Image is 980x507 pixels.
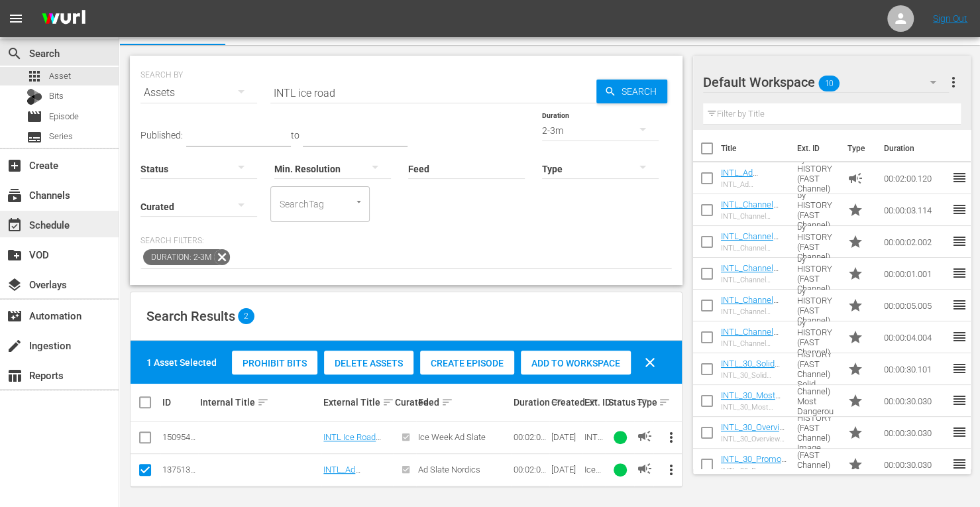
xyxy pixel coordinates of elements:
td: 00:00:30.030 [878,385,951,417]
div: 00:02:00.120 [513,432,547,442]
a: INTL_Ad Slate_120_Ice Road Truckers [323,465,378,494]
td: Ice Road Truckers by HISTORY (FAST Channel) Channel ID Nordics [792,226,842,258]
span: sort [441,396,453,408]
a: INTL_30_Most Dangerous Job_Ice Road Truckers_Promo [721,390,783,430]
div: 1 Asset Selected [146,356,217,369]
div: INTL_30_Promo 1_Ice Road Truckers_Promo [721,467,787,475]
a: INTL Ice Road Truckers ICE WEEK Ad Slate 120 [323,432,381,472]
div: INTL_30_Overview_Ice Road Truckers_Promo [721,435,787,443]
span: to [291,130,299,141]
th: Duration [875,130,955,167]
span: more_vert [663,462,679,478]
span: Ad Slate Nordics [418,465,480,475]
div: 2-3m [542,112,659,149]
div: INTL_Ad Slate_120_Ice Road Truckers [721,180,787,189]
span: more_vert [663,429,679,445]
span: reorder [951,456,967,472]
td: 00:02:00.120 [878,162,951,194]
span: Search [616,80,667,103]
span: Promo [847,266,863,282]
td: Ice Road Truckers by HISTORY (FAST Channel) Channel ID Nordics [792,194,842,226]
span: more_vert [945,74,961,90]
div: Type [636,394,651,410]
div: INTL_Channel ID_2_Ice Road Truckers [721,244,787,253]
span: Promo [847,202,863,218]
div: INTL_Channel ID_3_Ice Road Truckers [721,212,787,221]
button: Add to Workspace [521,351,631,374]
button: more_vert [945,66,961,98]
span: Promo [847,425,863,441]
div: Assets [140,74,257,111]
a: INTL_Channel ID_4_Ice Road Truckers [721,327,779,357]
div: INTL_Channel ID_5_Ice Road Truckers [721,308,787,316]
span: Schedule [7,217,23,233]
button: Delete Assets [324,351,413,374]
img: ans4CAIJ8jUAAAAAAAAAAAAAAAAAAAAAAAAgQb4GAAAAAAAAAAAAAAAAAAAAAAAAJMjXAAAAAAAAAAAAAAAAAAAAAAAAgAT5G... [32,3,95,34]
a: INTL_Channel ID_1_Ice Road Truckers [721,263,779,293]
td: 00:00:30.030 [878,417,951,449]
div: [DATE] [551,465,580,475]
td: Ice Road Truckers by HISTORY (FAST Channel) Ad Slate Nordics 120 [792,162,842,194]
span: reorder [951,265,967,281]
button: more_vert [655,422,687,453]
div: External Title [323,394,390,410]
div: Created [551,394,580,410]
div: Internal Title [200,394,319,410]
span: Episode [49,110,79,123]
td: Ice Road Truckers by HISTORY (FAST Channel) Image [DEMOGRAPHIC_DATA] [792,417,842,449]
a: INTL_Channel ID_5_Ice Road Truckers [721,295,779,325]
div: Duration [513,394,547,410]
button: more_vert [655,454,687,486]
span: Episode [27,109,42,125]
span: Overlays [7,277,23,293]
span: Promo [847,457,863,473]
a: INTL_Channel ID_3_Ice Road Truckers [721,199,779,229]
span: Search [7,46,23,62]
span: Channels [7,188,23,203]
span: Automation [7,308,23,324]
div: INTL_30_Most Dangerous Job_Ice Road Truckers_Promo [721,403,787,412]
td: 00:00:04.004 [878,321,951,353]
div: INTL_Channel ID_4_Ice Road Truckers [721,339,787,348]
td: Ice Road Truckers by HISTORY (FAST Channel) Solid Metal Promo 2 Nordics [792,353,842,385]
span: reorder [951,170,967,186]
div: [DATE] [551,432,580,442]
span: sort [382,396,394,408]
span: reorder [951,233,967,249]
td: 00:00:05.005 [878,290,951,321]
span: Add to Workspace [521,358,631,368]
span: Create [7,158,23,174]
div: 00:02:00.120 [513,465,547,475]
span: Prohibit Bits [232,358,317,368]
div: 150954148 [162,432,196,442]
span: sort [257,396,269,408]
span: Ad [847,170,863,186]
span: Search Results [146,308,235,324]
a: INTL_Ad Slate_120_Ice Road Truckers [721,168,775,197]
td: Ice Road Truckers by HISTORY (FAST Channel) Channel ID Nordics [792,258,842,290]
div: Feed [418,394,509,410]
span: Asset [49,70,71,83]
span: menu [8,11,24,27]
span: Delete Assets [324,358,413,368]
th: Title [721,130,789,167]
td: 00:00:02.002 [878,226,951,258]
span: 2 [238,308,254,324]
span: AD [636,461,652,477]
span: Promo [847,298,863,313]
span: Duration: 2-3m [143,249,214,265]
td: 00:00:03.114 [878,194,951,226]
td: Ice Road Truckers by HISTORY (FAST Channel) Most Dangerous Job Promo 3 [DEMOGRAPHIC_DATA] [792,385,842,417]
a: INTL_Channel ID_2_Ice Road Truckers [721,231,779,261]
div: Status [608,394,632,410]
div: Default Workspace [703,64,950,101]
span: Bits [49,89,64,103]
button: Open [353,196,365,208]
span: reorder [951,361,967,376]
div: 137513338 [162,465,196,475]
span: reorder [951,392,967,408]
span: reorder [951,297,967,313]
div: Bits [27,89,42,105]
span: Ingestion [7,338,23,354]
span: Create Episode [420,358,514,368]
